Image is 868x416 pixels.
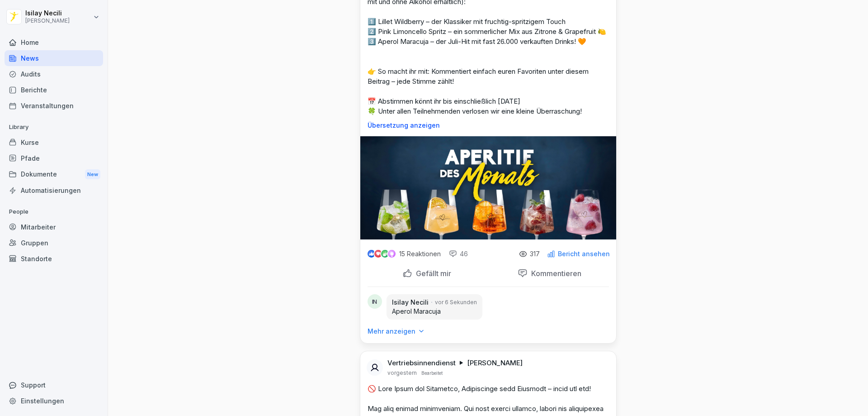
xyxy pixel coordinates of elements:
a: Kurse [5,134,103,150]
a: DokumenteNew [5,166,103,183]
div: 46 [449,249,468,258]
a: Audits [5,66,103,82]
p: People [5,205,103,219]
p: Isilay Necili [25,10,70,17]
p: [PERSON_NAME] [25,18,70,24]
a: Standorte [5,251,103,267]
p: vorgestern [387,369,417,377]
a: News [5,50,103,66]
a: Pfade [5,150,103,166]
div: IN [368,294,382,309]
p: 15 Reaktionen [399,250,441,258]
div: Support [5,377,103,393]
p: Aperol Maracuja [392,307,477,316]
div: Dokumente [5,166,103,183]
a: Einstellungen [5,393,103,409]
a: Automatisierungen [5,182,103,198]
a: Berichte [5,82,103,98]
p: Bericht ansehen [558,250,610,258]
p: Gefällt mir [412,269,451,278]
a: Gruppen [5,235,103,251]
img: like [368,250,375,258]
p: Vertriebsinnendienst [387,359,456,368]
img: inspiring [388,250,396,258]
p: Isilay Necili [392,298,429,307]
p: [PERSON_NAME] [467,359,523,368]
p: Übersetzung anzeigen [368,122,609,129]
p: Bearbeitet [421,369,443,377]
p: Kommentieren [528,269,581,278]
p: vor 6 Sekunden [435,298,477,306]
img: celebrate [381,250,389,258]
img: love [375,250,382,257]
a: Home [5,34,103,50]
a: Mitarbeiter [5,219,103,235]
p: Library [5,120,103,134]
a: Veranstaltungen [5,98,103,114]
p: Mehr anzeigen [368,327,415,336]
p: 317 [530,250,540,258]
div: New [85,169,100,180]
img: m97c3dqfopgr95eox1d8zl5w.png [360,136,616,239]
